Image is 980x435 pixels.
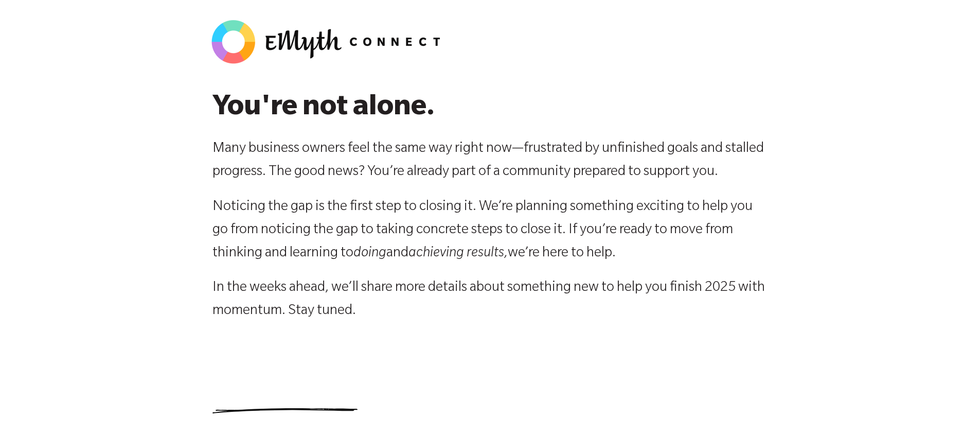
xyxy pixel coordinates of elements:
p: Many business owners feel the same way right now—frustrated by unfinished goals and stalled progr... [212,138,768,184]
span: In the weeks ahead, we’ll share more details about something new to help you finish 2025 with mom... [212,281,765,319]
em: achieving results, [408,246,508,262]
img: underline.svg [212,408,358,413]
em: doing [353,246,386,262]
h2: You're not alone. [212,94,768,127]
span: Noticing the gap is the first step to closing it. We’re planning something exciting to help you g... [212,200,753,262]
img: EMyth-Connect [207,16,450,67]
